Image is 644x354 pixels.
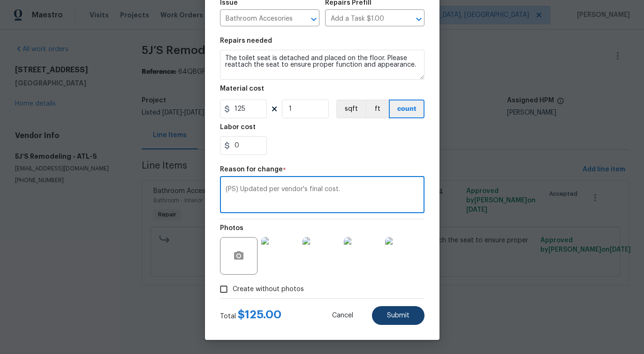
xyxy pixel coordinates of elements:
button: Open [412,13,425,26]
button: count [389,100,424,118]
button: sqft [336,100,365,118]
button: Open [307,13,320,26]
h5: Photos [220,225,243,231]
h5: Repairs needed [220,38,272,44]
textarea: The toilet seat is detached and placed on the floor. Please reattach the seat to ensure proper fu... [220,50,424,80]
h5: Reason for change [220,166,283,173]
h5: Material cost [220,85,264,92]
div: Total [220,310,281,321]
textarea: (PS) Updated per vendor's final cost. [226,186,419,206]
span: $ 125.00 [238,309,281,320]
button: Cancel [317,306,368,325]
span: Cancel [332,312,353,319]
span: Create without photos [233,285,304,294]
button: ft [365,100,389,118]
h5: Labor cost [220,124,256,131]
button: Submit [372,306,424,325]
span: Submit [387,312,409,319]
